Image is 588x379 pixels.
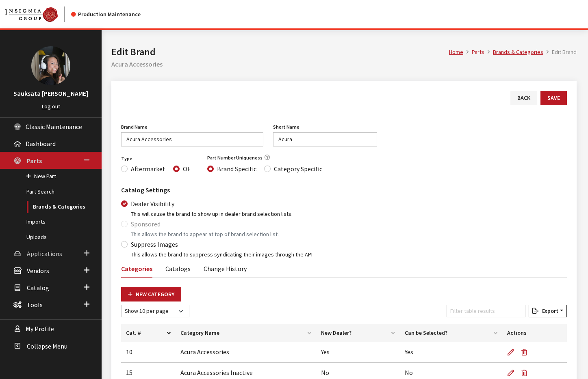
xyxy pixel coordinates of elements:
[8,88,93,98] h3: Sauksata [PERSON_NAME]
[131,230,279,238] small: This allows the brand to appear at top of brand selection list.
[493,48,543,56] a: Brands & Categories
[539,307,558,314] span: Export
[121,324,176,342] th: Cat. #: activate to sort column descending
[5,6,71,22] a: Insignia Group logo
[447,305,525,317] input: Filter table results
[207,153,392,162] legend: Part Number Uniqueness
[165,260,191,277] a: Catalogs
[518,342,534,362] button: Delete this category
[42,103,60,110] a: Log out
[27,284,49,292] span: Catalog
[321,368,329,377] span: No
[321,348,330,356] span: Yes
[131,210,293,217] small: This will cause the brand to show up in dealer brand selection lists.
[204,260,247,277] a: Change History
[217,164,256,174] label: Brand Specific
[274,164,322,174] label: Category Specific
[26,325,54,333] span: My Profile
[26,140,56,148] span: Dashboard
[27,342,67,350] span: Collapse Menu
[121,342,176,363] td: 10
[121,123,148,131] label: Brand Name
[463,48,484,56] li: Parts
[176,324,317,342] th: Category Name: activate to sort column ascending
[131,199,174,209] label: Dealer Visibility
[507,342,518,362] a: Edit Category
[131,251,314,258] small: This allows the brand to suppress syndicating their images through the API.
[121,185,567,195] h3: Catalog Settings
[316,324,399,342] th: New Dealer?: activate to sort column ascending
[131,239,178,249] label: Suppress Images
[31,46,70,85] img: Sauksata Ozment
[273,123,299,131] label: Short Name
[111,45,449,59] h1: Edit Brand
[27,250,62,258] span: Applications
[5,7,58,22] img: Catalog Maintenance
[27,267,49,275] span: Vendors
[540,91,567,105] button: Save
[405,368,413,377] span: No
[121,287,181,301] a: New Category
[26,123,82,131] span: Classic Maintenance
[449,48,463,56] a: Home
[121,155,132,162] label: Type
[502,324,567,342] th: Actions
[543,48,577,56] li: Edit Brand
[405,348,413,356] span: Yes
[529,305,567,317] button: Export
[183,164,191,174] label: OE
[131,219,161,229] label: Sponsored
[27,301,43,309] span: Tools
[400,324,502,342] th: Can be Selected?: activate to sort column ascending
[121,260,152,278] a: Categories
[111,59,577,69] h2: Acura Accessories
[176,342,317,363] td: Acura Accessories
[131,164,165,174] label: Aftermarket
[27,157,42,165] span: Parts
[510,91,537,105] a: Back
[71,10,141,19] div: Production Maintenance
